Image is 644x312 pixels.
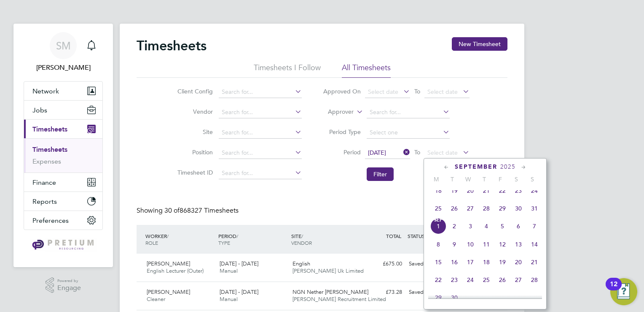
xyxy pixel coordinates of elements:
span: 2 [446,218,462,234]
span: 26 [494,272,510,288]
input: Search for... [219,127,302,139]
span: / [236,233,238,239]
div: 12 [610,284,617,295]
label: Position [175,148,213,156]
span: 26 [446,200,462,216]
button: Open Resource Center, 12 new notifications [610,278,637,305]
span: M [428,175,444,183]
span: 20 [462,183,478,199]
span: 31 [526,200,542,216]
span: 2025 [500,163,515,170]
button: Finance [24,173,102,192]
span: 30 of [164,206,180,215]
label: Site [175,128,213,136]
span: T [476,175,492,183]
span: S [524,175,540,183]
span: Engage [57,285,81,292]
span: Timesheets [32,125,67,133]
span: [PERSON_NAME] Recruitment Limited [292,296,386,303]
span: Manual [220,267,238,274]
span: Sinead Mills [24,63,103,73]
span: [DATE] [368,149,386,156]
button: Network [24,82,102,100]
label: Approved On [323,88,361,95]
span: ROLE [145,239,158,246]
span: Sep [430,218,446,222]
a: Timesheets [32,145,67,153]
span: Jobs [32,106,47,114]
input: Search for... [219,86,302,98]
span: Reports [32,197,57,205]
span: 23 [510,183,526,199]
button: Jobs [24,101,102,119]
span: TOTAL [386,233,401,239]
span: 6 [510,218,526,234]
div: Saved [405,285,449,299]
span: 18 [430,183,446,199]
span: 10 [462,236,478,252]
span: 30 [446,290,462,306]
span: Select date [427,88,458,96]
span: 12 [494,236,510,252]
span: 15 [430,254,446,270]
span: September [455,163,497,170]
label: Client Config [175,88,213,95]
div: Timesheets [24,138,102,172]
a: Expenses [32,157,61,165]
span: 11 [478,236,494,252]
span: 1 [430,218,446,234]
a: SM[PERSON_NAME] [24,32,103,73]
button: Preferences [24,211,102,230]
div: PERIOD [216,228,289,250]
span: 27 [462,200,478,216]
span: [DATE] - [DATE] [220,260,258,267]
button: Reports [24,192,102,211]
span: 24 [526,183,542,199]
label: Period Type [323,128,361,136]
span: 5 [494,218,510,234]
div: £73.28 [362,285,405,299]
span: NGN Nether [PERSON_NAME] [292,288,368,296]
div: Showing [137,206,240,215]
span: 8 [430,236,446,252]
div: STATUS [405,228,449,244]
span: 20 [510,254,526,270]
div: Saved [405,257,449,271]
span: 3 [462,218,478,234]
span: 16 [446,254,462,270]
button: Filter [367,167,394,181]
label: Period [323,148,361,156]
span: 29 [430,290,446,306]
span: Network [32,87,59,95]
span: 21 [478,183,494,199]
button: New Timesheet [452,37,507,51]
span: Manual [220,296,238,303]
span: To [412,86,423,97]
span: [PERSON_NAME] Uk Limited [292,267,364,274]
span: 24 [462,272,478,288]
a: Powered byEngage [46,277,81,293]
h2: Timesheets [137,37,207,54]
span: 25 [430,200,446,216]
span: Cleaner [147,296,165,303]
span: F [492,175,508,183]
span: 25 [478,272,494,288]
input: Search for... [367,107,450,118]
span: [PERSON_NAME] [147,288,190,296]
span: English [292,260,310,267]
label: Timesheet ID [175,169,213,176]
span: 13 [510,236,526,252]
input: Select one [367,127,450,139]
span: 17 [462,254,478,270]
li: All Timesheets [342,63,391,78]
div: SITE [289,228,362,250]
span: 14 [526,236,542,252]
li: Timesheets I Follow [254,63,321,78]
span: [DATE] - [DATE] [220,288,258,296]
span: Select date [368,88,398,96]
span: T [444,175,460,183]
span: Finance [32,178,56,186]
span: S [508,175,524,183]
span: 28 [526,272,542,288]
span: 23 [446,272,462,288]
